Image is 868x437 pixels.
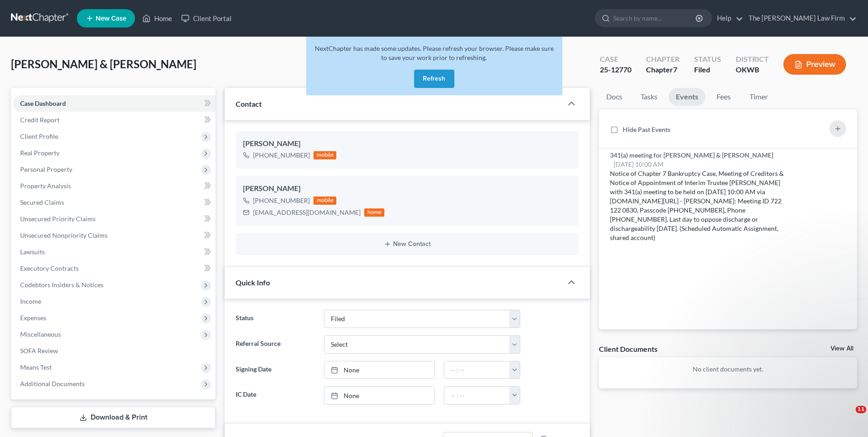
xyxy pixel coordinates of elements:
label: IC Date [231,386,319,404]
div: Notice of Chapter 7 Bankruptcy Case, Meeting of Creditors & Notice of Appointment of Interim Trus... [610,169,785,242]
span: [PERSON_NAME] & [PERSON_NAME] [11,57,196,71]
a: Unsecured Priority Claims [13,211,216,227]
span: Client Profile [20,132,58,140]
a: Client Portal [177,10,236,27]
span: Income [20,297,41,305]
a: View All [830,345,853,352]
span: Secured Claims [20,198,64,206]
span: [DATE] 10:00 AM [614,160,663,168]
input: -- : -- [444,361,510,379]
div: 25-12770 [600,65,631,75]
span: Codebtors Insiders & Notices [20,281,103,289]
div: Case [600,54,631,65]
div: Client Documents [599,344,658,354]
a: Case Dashboard [13,95,216,112]
a: Docs [599,88,630,106]
a: Lawsuits [13,244,216,260]
a: Credit Report [13,112,216,128]
span: Expenses [20,314,46,322]
span: Property Analysis [20,182,71,190]
span: 341(a) meeting for [PERSON_NAME] & [PERSON_NAME] [610,151,773,159]
div: OKWB [736,65,769,75]
div: [PERSON_NAME] [243,183,571,194]
a: None [324,387,434,404]
div: [PHONE_NUMBER] [253,196,310,205]
button: New Contact [243,240,571,248]
div: [PERSON_NAME] [243,138,571,149]
div: [PHONE_NUMBER] [253,151,310,160]
div: Filed [694,65,721,75]
span: Means Test [20,363,52,371]
span: Case Dashboard [20,99,66,107]
span: Additional Documents [20,380,85,388]
label: Signing Date [231,361,319,379]
span: 7 [673,65,677,74]
span: SOFA Review [20,347,58,355]
button: Preview [783,54,846,75]
input: Search by name... [613,10,697,27]
span: Unsecured Priority Claims [20,215,96,223]
iframe: Intercom live chat [837,406,859,428]
span: Unsecured Nonpriority Claims [20,231,108,239]
a: SOFA Review [13,343,216,359]
div: mobile [313,151,336,159]
a: Download & Print [11,407,216,428]
a: Unsecured Nonpriority Claims [13,227,216,244]
a: Tasks [633,88,665,106]
span: 11 [856,406,866,413]
span: NextChapter has made some updates. Please refresh your browser. Please make sure to save your wor... [315,44,554,61]
a: Executory Contracts [13,260,216,277]
a: None [324,361,434,379]
div: mobile [313,197,336,205]
a: The [PERSON_NAME] Law Firm [744,10,857,27]
span: Lawsuits [20,248,45,256]
div: home [364,208,384,217]
div: [EMAIL_ADDRESS][DOMAIN_NAME] [253,208,361,217]
label: Referral Source [231,335,319,354]
div: Chapter [646,65,679,75]
div: Status [694,54,721,65]
span: Miscellaneous [20,330,61,338]
a: Secured Claims [13,194,216,211]
a: Events [669,88,706,106]
a: Help [712,10,743,27]
a: Home [138,10,177,27]
button: Refresh [414,70,454,88]
span: Executory Contracts [20,264,79,272]
span: Credit Report [20,116,59,124]
a: Timer [742,88,775,106]
span: New Case [96,15,126,22]
input: -- : -- [444,387,510,404]
span: Contact [236,99,262,108]
div: Chapter [646,54,679,65]
span: Quick Info [236,278,270,287]
a: Property Analysis [13,178,216,194]
span: Hide Past Events [623,126,670,133]
div: District [736,54,769,65]
label: Status [231,310,319,328]
span: Real Property [20,149,59,157]
a: Fees [709,88,739,106]
span: Personal Property [20,165,72,173]
p: No client documents yet. [606,365,850,374]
